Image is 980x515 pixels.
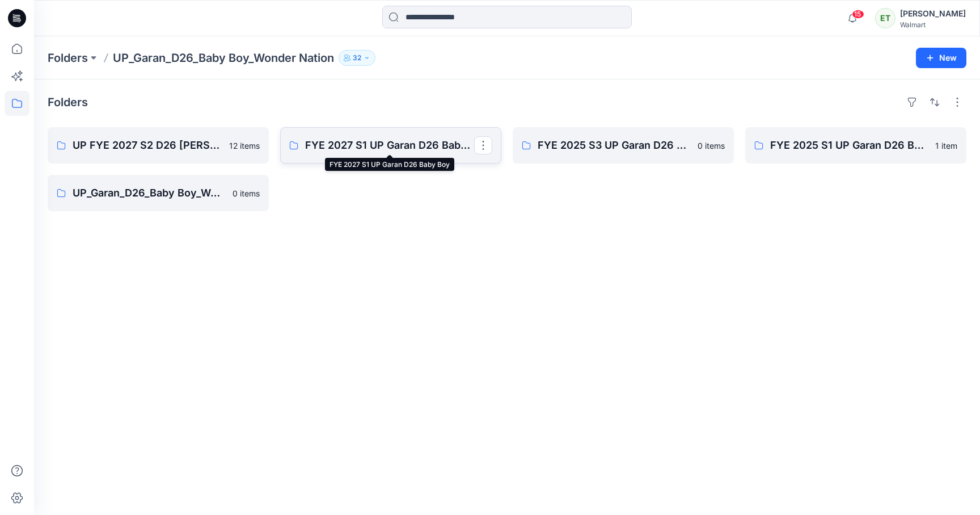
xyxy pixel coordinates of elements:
[48,175,269,211] a: UP_Garan_D26_Baby Boy_Wonder Nation Board0 items
[916,48,966,68] button: New
[48,95,88,109] h4: Folders
[852,10,864,19] span: 15
[538,137,691,153] p: FYE 2025 S3 UP Garan D26 Baby Boy
[233,187,260,199] p: 0 items
[900,20,966,29] div: Walmart
[229,140,260,152] p: 12 items
[353,52,361,64] p: 32
[875,8,895,28] div: ET
[339,50,375,66] button: 32
[113,50,334,66] p: UP_Garan_D26_Baby Boy_Wonder Nation
[698,140,725,152] p: 0 items
[280,127,501,164] a: FYE 2027 S1 UP Garan D26 Baby Boy
[48,50,88,66] a: Folders
[900,7,966,20] div: [PERSON_NAME]
[73,137,222,153] p: UP FYE 2027 S2 D26 [PERSON_NAME]
[48,127,269,164] a: UP FYE 2027 S2 D26 [PERSON_NAME]12 items
[770,137,928,153] p: FYE 2025 S1 UP Garan D26 Baby Boy
[513,127,734,164] a: FYE 2025 S3 UP Garan D26 Baby Boy0 items
[935,140,957,152] p: 1 item
[745,127,966,164] a: FYE 2025 S1 UP Garan D26 Baby Boy1 item
[73,185,226,201] p: UP_Garan_D26_Baby Boy_Wonder Nation Board
[305,137,474,153] p: FYE 2027 S1 UP Garan D26 Baby Boy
